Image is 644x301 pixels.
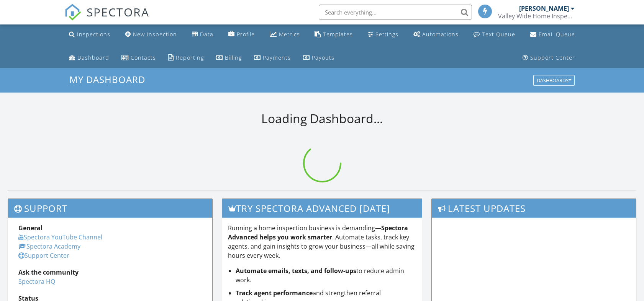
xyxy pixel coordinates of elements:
[300,51,338,65] a: Payouts
[527,28,578,42] a: Email Queue
[237,31,255,38] div: Profile
[236,266,416,285] li: to reduce admin work.
[64,4,81,21] img: The Best Home Inspection Software - Spectora
[77,54,109,61] div: Dashboard
[228,224,408,241] strong: Spectora Advanced helps you work smarter
[519,51,578,65] a: Support Center
[375,31,398,38] div: Settings
[69,73,145,86] span: My Dashboard
[236,289,313,297] strong: Track agent performance
[8,199,212,218] h3: Support
[470,28,518,42] a: Text Queue
[498,12,575,20] div: Valley Wide Home Inspections
[482,31,515,38] div: Text Queue
[18,268,202,277] div: Ask the community
[66,51,112,65] a: Dashboard
[422,31,459,38] div: Automations
[131,54,156,61] div: Contacts
[319,5,472,20] input: Search everything...
[122,28,180,42] a: New Inspection
[311,28,356,42] a: Templates
[18,251,69,260] a: Support Center
[77,31,110,38] div: Inspections
[18,224,43,232] strong: General
[519,5,569,12] div: [PERSON_NAME]
[279,31,300,38] div: Metrics
[537,78,571,83] div: Dashboards
[225,54,242,61] div: Billing
[533,75,575,86] button: Dashboards
[267,28,303,42] a: Metrics
[200,31,213,38] div: Data
[530,54,575,61] div: Support Center
[66,28,113,42] a: Inspections
[222,199,422,218] h3: Try spectora advanced [DATE]
[539,31,575,38] div: Email Queue
[189,28,216,42] a: Data
[165,51,207,65] a: Reporting
[432,199,636,218] h3: Latest Updates
[87,4,149,20] span: SPECTORA
[18,242,80,251] a: Spectora Academy
[225,28,258,42] a: Company Profile
[312,54,334,61] div: Payouts
[228,223,416,260] p: Running a home inspection business is demanding— . Automate tasks, track key agents, and gain ins...
[213,51,245,65] a: Billing
[118,51,159,65] a: Contacts
[176,54,204,61] div: Reporting
[251,51,294,65] a: Payments
[64,10,149,26] a: SPECTORA
[410,28,462,42] a: Automations (Basic)
[18,277,55,286] a: Spectora HQ
[365,28,401,42] a: Settings
[323,31,353,38] div: Templates
[18,233,102,241] a: Spectora YouTube Channel
[133,31,177,38] div: New Inspection
[263,54,291,61] div: Payments
[236,267,356,275] strong: Automate emails, texts, and follow-ups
